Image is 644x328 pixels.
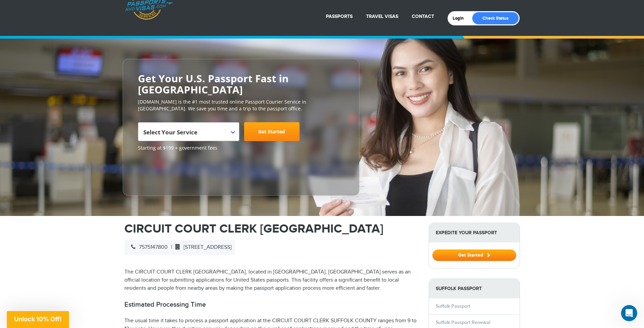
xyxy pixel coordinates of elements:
[412,14,434,19] a: Contact
[124,268,419,292] p: The CIRCUIT COURT CLERK [GEOGRAPHIC_DATA], located in [GEOGRAPHIC_DATA], [GEOGRAPHIC_DATA] serves...
[172,244,232,250] span: [STREET_ADDRESS]
[244,122,300,141] a: Get Started
[472,12,519,24] a: Check Status
[7,311,69,328] div: Unlock 10% Off!
[124,301,419,309] h2: Estimated Processing Time
[326,14,353,19] a: Passports
[366,14,398,19] a: Travel Visas
[138,99,344,112] p: [DOMAIN_NAME] is the #1 most trusted online Passport Courier Service in [GEOGRAPHIC_DATA]. We sav...
[138,122,239,141] span: Select Your Service
[138,155,189,189] iframe: Customer reviews powered by Trustpilot
[124,223,419,235] h1: CIRCUIT COURT CLERK [GEOGRAPHIC_DATA]
[128,244,168,250] span: 7575147800
[432,252,516,258] a: Get Started
[429,223,520,242] strong: Expedite Your Passport
[436,303,470,309] a: Suffolk Passport
[14,315,62,323] span: Unlock 10% Off!
[621,305,637,321] iframe: Intercom live chat
[432,249,516,261] button: Get Started
[124,240,235,255] div: |
[138,73,344,95] h2: Get Your U.S. Passport Fast in [GEOGRAPHIC_DATA]
[453,16,469,21] a: Login
[138,145,344,151] span: Starting at $199 + government fees
[429,279,520,298] strong: Suffolk Passport
[436,320,490,325] a: Suffolk Passport Renewal
[143,128,197,136] span: Select Your Service
[143,125,232,144] span: Select Your Service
